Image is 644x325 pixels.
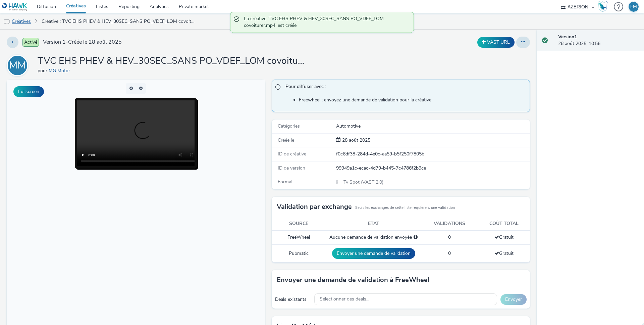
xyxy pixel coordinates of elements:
a: MG Motor [49,67,73,74]
button: Fullscreen [13,86,44,97]
div: Aucune demande de validation envoyée [329,234,418,241]
div: Sélectionnez un deal ci-dessous et cliquez sur Envoyer pour envoyer une demande de validation à F... [414,234,418,241]
td: FreeWheel [272,231,326,244]
button: Envoyer une demande de validation [332,248,415,259]
img: tv [3,18,10,25]
div: MM [9,56,26,75]
span: Version 1 - Créée le 28 août 2025 [43,38,122,46]
th: Coût total [478,217,530,231]
button: Envoyer [500,294,527,305]
div: Automotive [336,123,529,130]
li: Freewheel : envoyez une demande de validation pour la créative [299,97,526,103]
div: Dupliquer la créative en un VAST URL [476,37,516,48]
div: f0c6df38-284d-4e0c-aa59-b5f250f7805b [336,151,529,157]
div: Création 28 août 2025, 10:56 [341,137,370,144]
a: Créative : TVC EHS PHEV & HEV_30SEC_SANS PO_VDEF_LOM covoiturer.mp4 [38,13,199,30]
div: 99949a1c-ecac-4d79-b445-7c4786f2b9ce [336,165,529,172]
div: Deals existants [275,296,311,303]
span: Gratuit [494,234,514,240]
th: Source [272,217,326,231]
small: Seuls les exchanges de cette liste requièrent une validation [355,205,455,211]
div: EM [630,2,637,12]
span: Gratuit [494,250,514,257]
span: 28 août 2025 [341,137,370,143]
img: Hawk Academy [598,1,608,12]
span: Activé [22,38,39,47]
div: 28 août 2025, 10:56 [558,34,639,47]
span: Format [278,179,293,185]
span: ID de créative [278,151,306,157]
span: pour [38,67,49,74]
strong: Version 1 [558,34,577,40]
span: Créée le [278,137,294,143]
span: 0 [448,250,451,257]
a: MM [7,62,31,68]
th: Validations [421,217,478,231]
span: Pour diffuser avec : [285,83,523,92]
img: undefined Logo [2,3,28,11]
button: VAST URL [477,37,515,48]
span: ID de version [278,165,305,171]
td: Pubmatic [272,244,326,262]
h3: Envoyer une demande de validation à FreeWheel [277,275,429,285]
h1: TVC EHS PHEV & HEV_30SEC_SANS PO_VDEF_LOM covoiturer.mp4 [38,55,306,67]
span: Catégories [278,123,300,129]
a: Hawk Academy [598,1,610,12]
span: La créative 'TVC EHS PHEV & HEV_30SEC_SANS PO_VDEF_LOM covoiturer.mp4' est créée [244,15,407,29]
span: Sélectionner des deals... [320,296,369,302]
span: Tv Spot (VAST 2.0) [343,179,383,185]
th: Etat [326,217,421,231]
h3: Validation par exchange [277,202,352,212]
span: 0 [448,234,451,240]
